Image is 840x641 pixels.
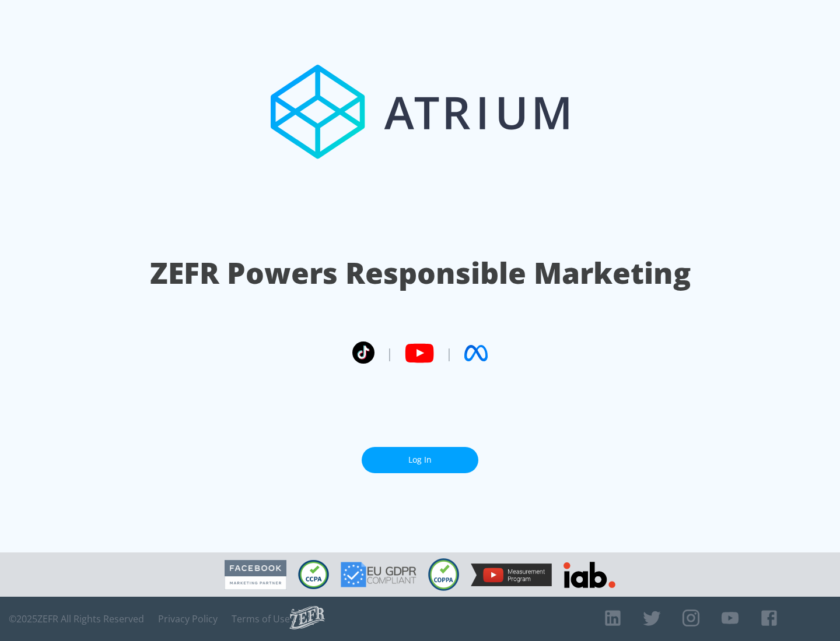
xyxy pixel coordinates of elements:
a: Log In [362,447,478,473]
img: CCPA Compliant [298,560,329,589]
span: © 2025 ZEFR All Rights Reserved [9,613,144,625]
img: COPPA Compliant [428,558,459,591]
img: IAB [563,562,615,588]
h1: ZEFR Powers Responsible Marketing [150,253,691,293]
img: Facebook Marketing Partner [225,560,286,590]
img: GDPR Compliant [341,562,416,587]
img: YouTube Measurement Program [471,563,552,586]
a: Privacy Policy [158,613,218,625]
a: Terms of Use [232,613,290,625]
span: | [446,344,453,362]
span: | [386,344,393,362]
